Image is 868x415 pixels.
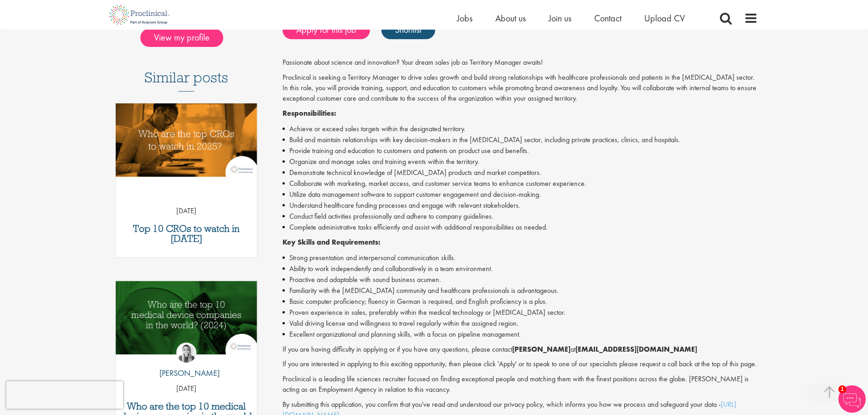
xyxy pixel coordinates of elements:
[282,318,758,329] li: Valid driving license and willingness to travel regularly within the assigned region.
[838,385,846,393] span: 1
[381,21,435,39] a: Shortlist
[153,367,220,379] p: [PERSON_NAME]
[282,344,758,355] p: If you are having difficulty in applying or if you have any questions, please contact at
[282,145,758,156] li: Provide training and education to customers and patients on product use and benefits.
[282,167,758,178] li: Demonstrate technical knowledge of [MEDICAL_DATA] products and market competitors.
[282,263,758,274] li: Ability to work independently and collaboratively in a team environment.
[575,344,697,354] strong: [EMAIL_ADDRESS][DOMAIN_NAME]
[140,29,223,47] span: View my profile
[644,12,685,24] a: Upload CV
[282,72,758,104] p: Proclinical is seeking a Territory Manager to drive sales growth and build strong relationships w...
[116,206,257,216] p: [DATE]
[116,103,257,177] img: Top 10 CROs 2025 | Proclinical
[116,281,257,354] img: Top 10 Medical Device Companies 2024
[282,156,758,167] li: Organize and manage sales and training events within the territory.
[282,134,758,145] li: Build and maintain relationships with key decision-makers in the [MEDICAL_DATA] sector, including...
[282,211,758,222] li: Conduct field activities professionally and adhere to company guidelines.
[144,70,228,92] h3: Similar posts
[282,21,370,39] a: Apply for this job
[282,178,758,189] li: Collaborate with marketing, market access, and customer service teams to enhance customer experie...
[282,285,758,296] li: Familiarity with the [MEDICAL_DATA] community and healthcare professionals is advantageous.
[838,385,866,413] img: Chatbot
[282,274,758,285] li: Proactive and adaptable with sound business acumen.
[140,31,232,42] a: View my profile
[282,108,336,118] strong: Responsibilities:
[120,224,253,244] a: Top 10 CROs to watch in [DATE]
[282,200,758,211] li: Understand healthcare funding processes and engage with relevant stakeholders.
[116,281,257,362] a: Link to a post
[282,296,758,307] li: Basic computer proficiency; fluency in German is required, and English proficiency is a plus.
[282,123,758,134] li: Achieve or exceed sales targets within the designated territory.
[282,359,758,369] p: If you are interested in applying to this exciting opportunity, then please click 'Apply' or to s...
[549,12,571,24] a: Join us
[512,344,570,354] strong: [PERSON_NAME]
[457,12,473,24] a: Jobs
[594,12,621,24] a: Contact
[282,329,758,340] li: Excellent organizational and planning skills, with a focus on pipeline management.
[116,384,257,394] p: [DATE]
[282,57,758,68] p: Passionate about science and innovation? Your dream sales job as Territory Manager awaits!
[153,343,220,384] a: Hannah Burke [PERSON_NAME]
[176,343,196,363] img: Hannah Burke
[282,374,758,395] p: Proclinical is a leading life sciences recruiter focused on finding exceptional people and matchi...
[6,381,123,409] iframe: reCAPTCHA
[495,12,526,24] a: About us
[282,222,758,233] li: Complete administrative tasks efficiently and assist with additional responsibilities as needed.
[116,103,257,184] a: Link to a post
[282,307,758,318] li: Proven experience in sales, preferably within the medical technology or [MEDICAL_DATA] sector.
[282,237,380,247] strong: Key Skills and Requirements:
[282,252,758,263] li: Strong presentation and interpersonal communication skills.
[282,189,758,200] li: Utilize data management software to support customer engagement and decision-making.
